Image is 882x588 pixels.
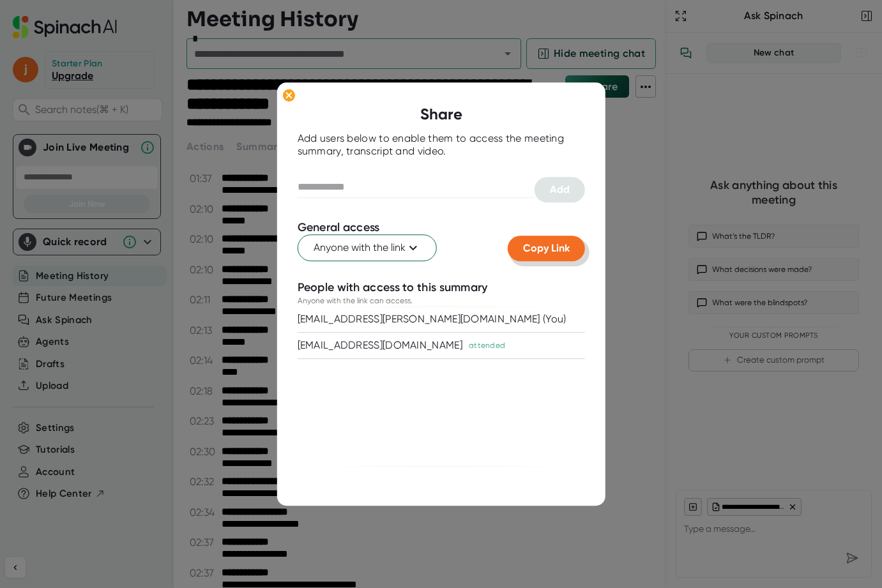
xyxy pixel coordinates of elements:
[535,177,585,202] button: Add
[298,295,413,306] div: Anyone with the link can access.
[469,340,505,351] div: attended
[298,132,585,158] div: Add users below to enable them to access the meeting summary, transcript and video.
[314,241,421,256] span: Anyone with the link
[298,313,566,326] div: [EMAIL_ADDRESS][PERSON_NAME][DOMAIN_NAME] (You)
[420,105,462,123] b: Share
[298,220,380,235] div: General access
[523,243,570,255] span: Copy Link
[298,235,437,262] button: Anyone with the link
[298,281,488,296] div: People with access to this summary
[508,236,585,262] button: Copy Link
[550,183,570,195] span: Add
[298,339,462,352] div: [EMAIL_ADDRESS][DOMAIN_NAME]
